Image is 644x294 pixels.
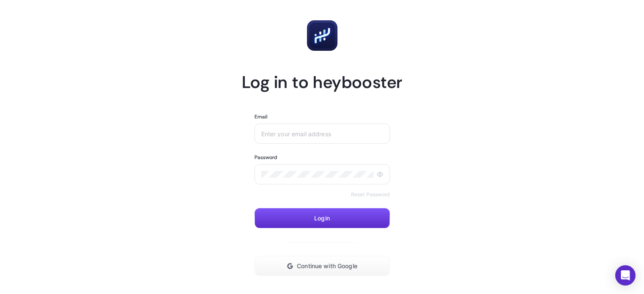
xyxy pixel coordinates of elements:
[314,215,330,222] span: Login
[254,208,390,228] button: Login
[261,130,383,137] input: Enter your email address
[242,71,403,93] h1: Log in to heybooster
[254,154,277,161] label: Password
[351,191,390,198] a: Reset Password
[615,265,636,286] div: Open Intercom Messenger
[297,263,357,269] span: Continue with Google
[254,256,390,276] button: Continue with Google
[254,113,268,120] label: Email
